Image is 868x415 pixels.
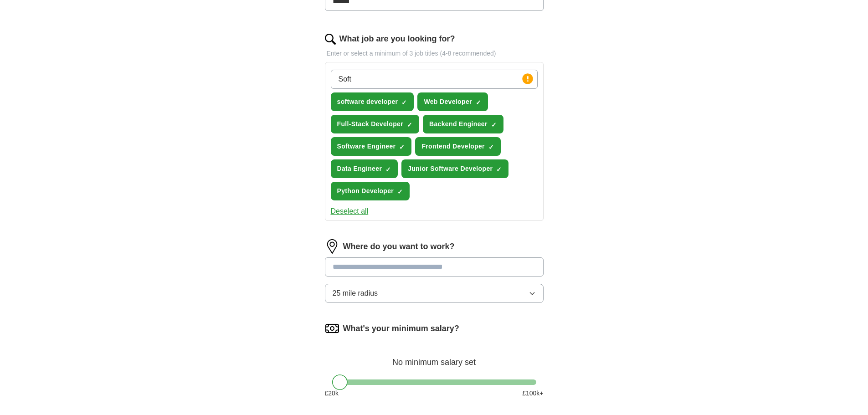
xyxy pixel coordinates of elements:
button: Junior Software Developer✓ [401,159,508,178]
span: 25 mile radius [333,288,378,299]
button: Software Engineer✓ [331,137,412,156]
span: Software Engineer [337,142,396,151]
label: What's your minimum salary? [343,323,459,335]
label: What job are you looking for? [339,33,455,45]
button: software developer✓ [331,92,414,111]
span: ✓ [401,99,407,106]
button: Full-Stack Developer✓ [331,115,420,133]
span: ✓ [488,143,494,151]
label: Where do you want to work? [343,241,455,253]
div: No minimum salary set [325,347,544,369]
button: Web Developer✓ [417,92,488,111]
span: Python Developer [337,186,394,196]
span: Web Developer [424,97,472,107]
span: ✓ [496,166,502,173]
span: £ 20 k [325,389,339,398]
span: ✓ [385,166,391,173]
span: ✓ [476,99,481,106]
span: £ 100 k+ [522,389,543,398]
span: Frontend Developer [421,142,485,151]
span: ✓ [397,188,403,195]
span: ✓ [399,143,405,151]
span: ✓ [407,121,412,128]
span: Backend Engineer [429,119,488,129]
p: Enter or select a minimum of 3 job titles (4-8 recommended) [325,49,544,58]
button: Backend Engineer✓ [423,115,503,133]
button: Data Engineer✓ [331,159,398,178]
span: ✓ [491,121,497,128]
img: search.png [325,34,336,45]
span: Full-Stack Developer [337,119,404,129]
input: Type a job title and press enter [331,70,538,89]
span: Data Engineer [337,164,382,174]
button: Deselect all [331,206,369,217]
img: salary.png [325,321,339,336]
button: Frontend Developer✓ [415,137,501,156]
span: Junior Software Developer [408,164,493,174]
img: location.png [325,239,339,254]
button: 25 mile radius [325,284,544,303]
span: software developer [337,97,398,107]
button: Python Developer✓ [331,182,410,200]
